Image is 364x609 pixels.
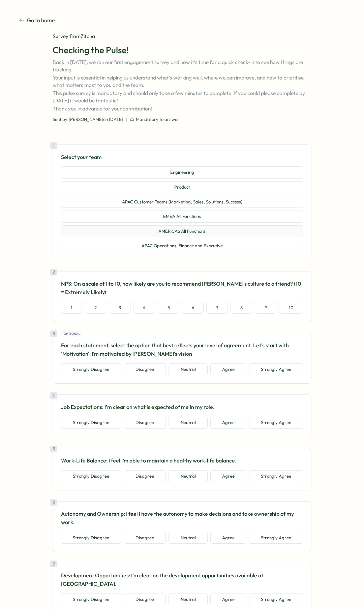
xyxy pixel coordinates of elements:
[169,470,207,482] button: Neutral
[124,594,166,606] button: Disagree
[279,302,303,314] button: 10
[61,571,303,588] p: Development Opportunities: I’m clear on the development opportunities available at [GEOGRAPHIC_DA...
[169,594,207,606] button: Neutral
[169,417,207,429] button: Neutral
[210,417,246,429] button: Agree
[169,532,207,544] button: Neutral
[169,363,207,376] button: Neutral
[53,33,311,40] div: Survey from Zitcha
[133,302,155,314] button: 4
[19,16,55,25] a: Go to home
[249,417,303,429] button: Strongly Agree
[50,499,57,506] div: 6
[249,470,303,482] button: Strongly Agree
[61,181,303,193] button: Product
[61,341,303,358] p: For each statement, select the option that best reflects your level of agreement. Let's start wit...
[61,510,303,526] p: Autonomy and Ownership: I feel I have the autonomy to make decisions and take ownership of my work.
[124,417,166,429] button: Disagree
[255,302,276,314] button: 9
[210,470,246,482] button: Agree
[249,363,303,376] button: Strongly Agree
[126,117,127,123] span: |
[27,16,55,25] p: Go to home
[249,532,303,544] button: Strongly Agree
[61,302,82,314] button: 1
[61,211,303,223] button: EMEA All Functions
[61,196,303,208] button: APAC Customer Teams (Marketing, Sales, Solutions, Success)
[61,470,121,482] button: Strongly Disagree
[61,417,121,429] button: Strongly Disagree
[53,117,123,123] span: Sent by: [PERSON_NAME] on [DATE]
[85,302,106,314] button: 2
[210,532,246,544] button: Agree
[124,470,166,482] button: Disagree
[124,532,166,544] button: Disagree
[50,392,57,399] div: 4
[210,363,246,376] button: Agree
[50,446,57,452] div: 5
[109,302,130,314] button: 3
[210,594,246,606] button: Agree
[61,166,303,179] button: Engineering
[158,302,179,314] button: 5
[53,59,311,113] p: Back in [DATE], we ran our first engagement survey and now it’s time for a quick check-in to see ...
[61,532,121,544] button: Strongly Disagree
[61,363,121,376] button: Strongly Disagree
[61,403,303,411] p: Job Expectations: I'm clear on what is expected of me in my role.
[50,142,57,149] div: 1
[61,225,303,237] button: AMERICAS All Functions
[61,594,121,606] button: Strongly Disagree
[61,280,303,296] p: NPS: On a scale of 1 to 10, how likely are you to recommend [PERSON_NAME]'s culture to a friend? ...
[50,560,57,567] div: 7
[61,240,303,252] button: APAC Operations, Finance and Executive
[50,269,57,276] div: 2
[61,456,303,465] p: Work-Life Balance: I feel I’m able to maintain a healthy work-life balance.
[124,363,166,376] button: Disagree
[50,330,57,337] div: 3
[53,44,311,56] h1: Checking the Pulse!
[64,331,81,336] span: Optional
[61,153,303,161] p: Select your team
[182,302,204,314] button: 6
[249,594,303,606] button: Strongly Agree
[206,302,228,314] button: 7
[231,302,252,314] button: 8
[136,117,179,123] span: Mandatory to answer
